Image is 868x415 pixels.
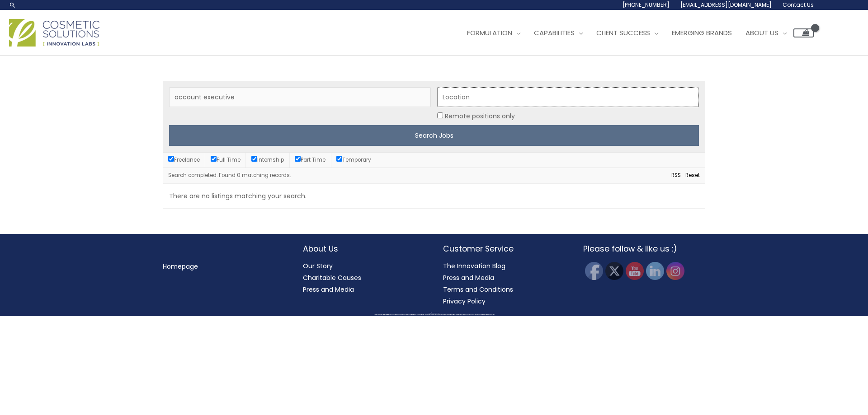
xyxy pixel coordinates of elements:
[460,19,527,47] a: Formulation
[443,273,494,282] a: Press and Media
[453,19,814,47] nav: Site Navigation
[665,19,739,47] a: Emerging Brands
[211,156,241,163] label: Full Time
[783,1,814,9] span: Contact Us
[434,313,439,313] span: Cosmetic Solutions
[534,28,575,37] span: Capabilities
[445,110,515,122] label: Remote positions only
[303,261,333,270] a: Our Story
[169,125,699,146] input: Search Jobs
[9,19,99,47] img: Cosmetic Solutions Logo
[443,297,486,306] a: Privacy Policy
[437,112,443,118] input: Location
[793,28,814,37] a: View Shopping Cart, empty
[168,156,174,162] input: Freelance
[443,260,565,307] nav: Customer Service
[303,260,425,295] nav: About Us
[303,285,354,294] a: Press and Media
[251,156,257,162] input: Internship
[303,273,361,282] a: Charitable Causes
[672,28,732,37] span: Emerging Brands
[211,156,217,162] input: Full Time
[163,262,198,271] a: Homepage
[596,28,650,37] span: Client Success
[605,262,623,280] img: Twitter
[681,171,700,181] a: Reset
[163,184,705,209] li: There are no listings matching your search.
[295,156,325,163] label: Part Time
[9,1,16,9] a: Search icon link
[336,156,342,162] input: Temporary
[527,19,590,47] a: Capabilities
[168,156,200,163] label: Freelance
[680,1,772,9] span: [EMAIL_ADDRESS][DOMAIN_NAME]
[437,87,699,107] input: Location
[16,313,852,314] div: Copyright © 2025
[16,314,852,315] div: All material on this Website, including design, text, images, logos and sounds, are owned by Cosm...
[169,87,431,107] input: Keywords
[583,243,705,255] h2: Please follow & like us :)
[443,285,513,294] a: Terms and Conditions
[623,1,670,9] span: [PHONE_NUMBER]
[168,172,291,179] span: Search completed. Found 0 matching records.
[295,156,301,162] input: Part Time
[336,156,371,163] label: Temporary
[443,243,565,255] h2: Customer Service
[251,156,284,163] label: Internship
[667,171,681,181] a: RSS
[585,262,603,280] img: Facebook
[467,28,512,37] span: Formulation
[163,261,285,272] nav: Menu
[739,19,793,47] a: About Us
[443,261,505,270] a: The Innovation Blog
[590,19,665,47] a: Client Success
[303,243,425,255] h2: About Us
[745,28,778,37] span: About Us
